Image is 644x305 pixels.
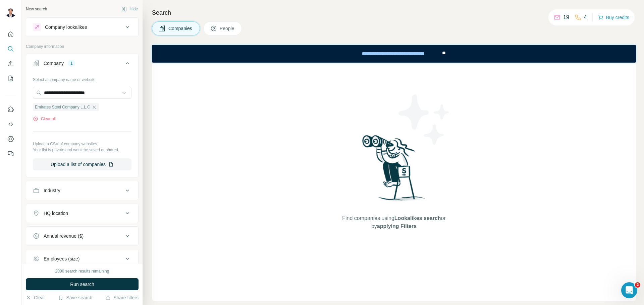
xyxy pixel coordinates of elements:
[152,8,636,17] h4: Search
[5,43,16,55] button: Search
[5,7,16,17] img: Avatar
[26,6,47,12] div: New search
[5,28,16,40] button: Quick start
[26,228,138,244] button: Annual revenue ($)
[563,13,569,21] p: 19
[26,55,138,74] button: Company1
[220,25,235,32] span: People
[394,89,454,150] img: Surfe Illustration - Stars
[26,294,45,301] button: Clear
[5,58,16,70] button: Enrich CSV
[5,118,16,130] button: Use Surfe API
[152,45,636,63] iframe: Banner
[44,255,79,262] div: Employees (size)
[377,223,417,229] span: applying Filters
[635,282,640,288] span: 2
[26,182,138,199] button: Industry
[33,141,131,147] p: Upload a CSV of company websites.
[44,60,64,67] div: Company
[621,282,637,298] iframe: Intercom live chat
[168,25,193,32] span: Companies
[44,233,84,239] div: Annual revenue ($)
[340,214,447,230] span: Find companies using or by
[58,294,92,301] button: Save search
[26,19,138,35] button: Company lookalikes
[68,60,75,66] div: 1
[5,133,16,145] button: Dashboard
[70,281,94,288] span: Run search
[55,268,109,274] div: 2000 search results remaining
[26,278,139,290] button: Run search
[5,148,16,160] button: Feedback
[33,158,131,170] button: Upload a list of companies
[26,44,139,50] p: Company information
[26,251,138,267] button: Employees (size)
[584,13,587,21] p: 4
[44,210,68,217] div: HQ location
[105,294,139,301] button: Share filters
[598,13,629,22] button: Buy credits
[5,72,16,84] button: My lists
[44,187,60,194] div: Industry
[33,147,131,153] p: Your list is private and won't be saved or shared.
[26,205,138,221] button: HQ location
[35,104,90,110] span: Emirates Steel Company L.L.C
[394,215,441,221] span: Lookalikes search
[45,24,87,30] div: Company lookalikes
[117,4,143,14] button: Hide
[33,74,131,83] div: Select a company name or website
[359,133,429,208] img: Surfe Illustration - Woman searching with binoculars
[33,116,56,122] button: Clear all
[5,103,16,116] button: Use Surfe on LinkedIn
